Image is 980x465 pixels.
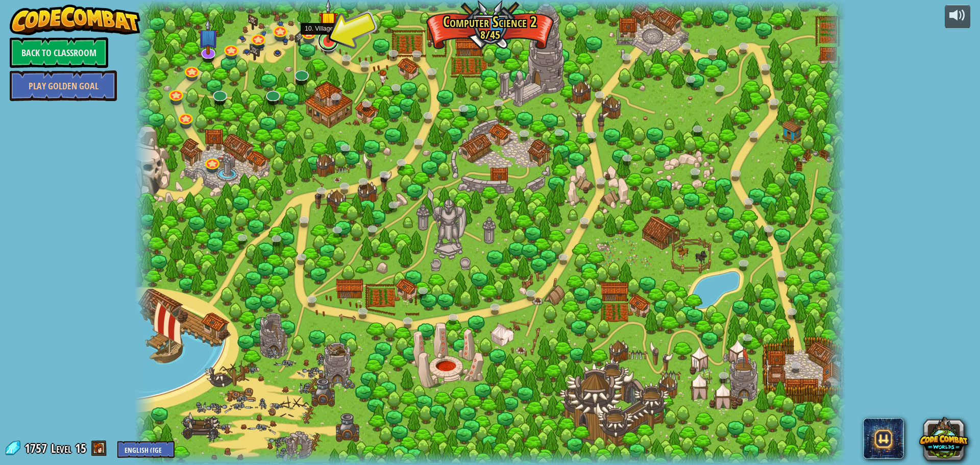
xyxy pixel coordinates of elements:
img: CodeCombat - Learn how to code by playing a game [10,5,140,35]
span: Level [51,440,71,457]
a: Play Golden Goal [10,70,117,101]
span: 15 [75,440,86,456]
a: Back to Classroom [10,37,108,68]
img: level-banner-unstarted-subscriber.png [198,19,218,55]
button: Adjust volume [945,5,970,29]
span: 1757 [24,440,50,456]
